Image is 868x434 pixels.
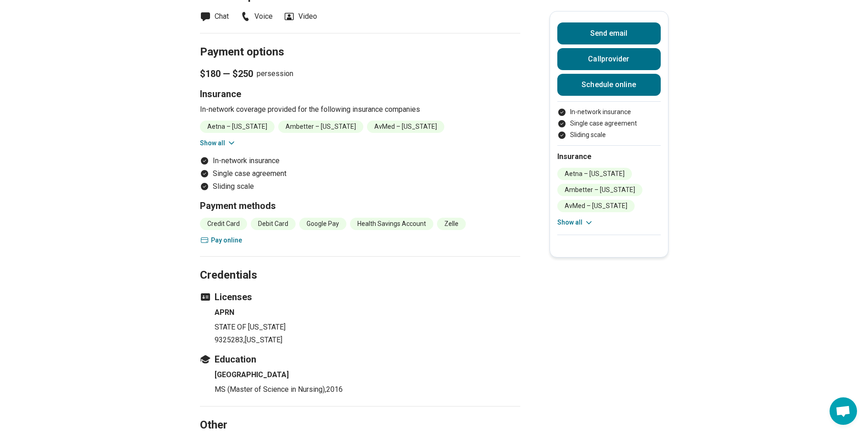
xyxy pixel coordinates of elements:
li: AvMed – [US_STATE] [367,121,444,133]
p: MS (Master of Science in Nursing) , 2016 [215,384,520,395]
li: In-network insurance [557,107,661,117]
h3: Insurance [200,88,520,100]
p: STATE OF [US_STATE] [215,322,520,333]
li: Debit Card [251,218,296,230]
button: Send email [557,22,661,44]
p: In-network coverage provided for the following insurance companies [200,104,520,115]
li: Video [284,11,317,22]
li: In-network insurance [200,155,520,166]
h2: Payment options [200,22,520,60]
li: Google Pay [299,218,346,230]
li: Credit Card [200,218,247,230]
li: Health Savings Account [350,218,433,230]
a: Open chat [830,397,857,425]
li: Chat [200,11,229,22]
h2: Insurance [557,151,661,162]
button: Show all [200,138,236,148]
button: Callprovider [557,48,661,70]
ul: Payment options [200,155,520,192]
li: Ambetter – [US_STATE] [278,121,363,133]
button: Show all [557,218,593,227]
ul: Payment options [557,107,661,140]
h2: Credentials [200,246,520,283]
li: Single case agreement [200,168,520,179]
li: AvMed – [US_STATE] [557,200,635,212]
a: Schedule online [557,74,661,96]
h4: APRN [215,307,520,318]
h3: Payment methods [200,199,520,212]
li: Aetna – [US_STATE] [557,168,632,180]
p: per session [200,67,520,80]
li: Single case agreement [557,119,661,128]
h4: [GEOGRAPHIC_DATA] [215,369,520,380]
h3: Licenses [200,291,520,303]
li: Zelle [437,218,466,230]
h3: Education [200,353,520,366]
span: $180 — $250 [200,67,253,80]
li: Ambetter – [US_STATE] [557,184,642,196]
p: 9325283 [215,335,520,346]
li: Aetna – [US_STATE] [200,121,275,133]
li: Voice [240,11,273,22]
span: , [US_STATE] [243,335,282,344]
li: Sliding scale [200,181,520,192]
li: Sliding scale [557,130,661,140]
h2: Other [200,396,520,433]
a: Pay online [200,236,520,245]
